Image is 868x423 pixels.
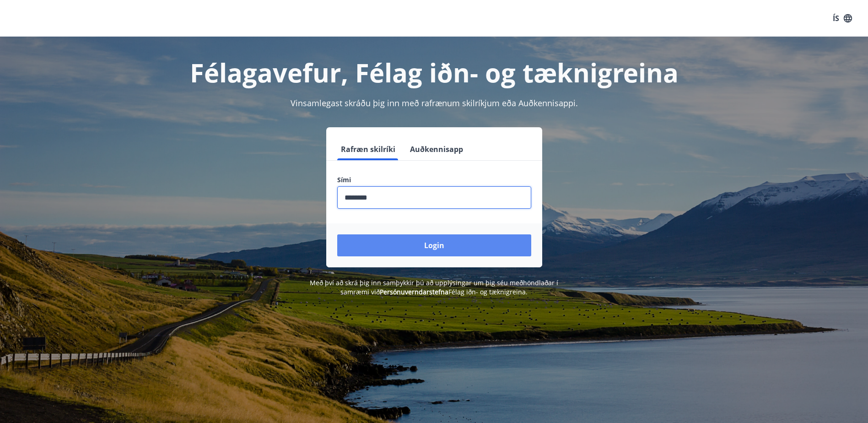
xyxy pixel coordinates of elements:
span: Með því að skrá þig inn samþykkir þú að upplýsingar um þig séu meðhöndlaðar í samræmi við Félag i... [310,278,558,296]
button: Auðkennisapp [406,138,467,160]
span: Vinsamlegast skráðu þig inn með rafrænum skilríkjum eða Auðkennisappi. [291,98,578,108]
button: ÍS [828,10,857,27]
button: Login [337,234,531,256]
button: Rafræn skilríki [337,138,399,160]
a: Persónuverndarstefna [380,287,448,296]
h1: Félagavefur, Félag iðn- og tæknigreina [116,55,753,90]
label: Sími [337,175,531,184]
